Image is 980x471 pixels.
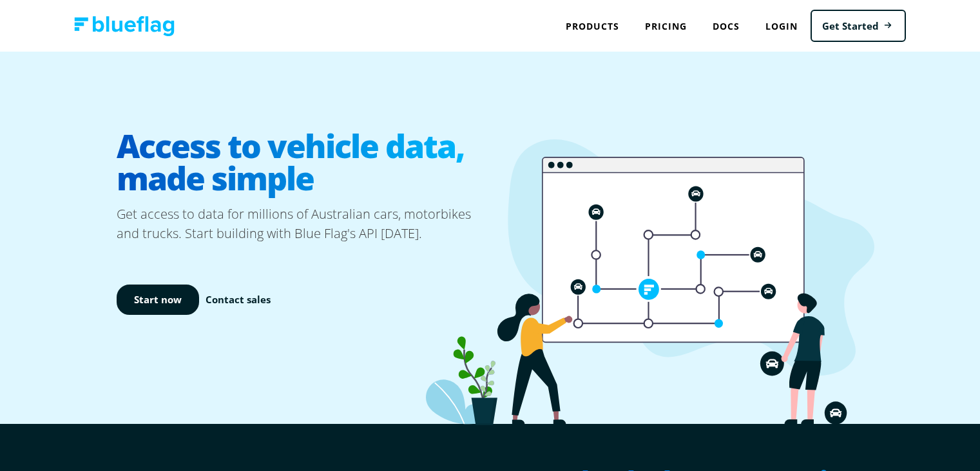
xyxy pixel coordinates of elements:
a: Start now [117,285,199,315]
a: Get Started [811,10,906,43]
a: Pricing [632,13,700,39]
img: Blue Flag logo [74,16,175,36]
a: Docs [700,13,753,39]
a: Contact sales [206,292,271,307]
div: Products [553,13,632,39]
a: Login to Blue Flag application [753,13,811,39]
h1: Access to vehicle data, made simple [117,119,490,205]
p: Get access to data for millions of Australian cars, motorbikes and trucks. Start building with Bl... [117,205,490,243]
